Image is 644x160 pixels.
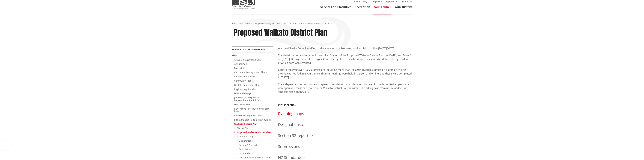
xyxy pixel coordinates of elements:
a: Waikato District Plan [234,122,257,125]
a: NZ Standards [239,152,253,155]
a: Play, Active Recreation and Sport Plan [234,107,269,113]
a: Asset Management Plans [234,58,261,61]
a: Annual Plan [234,62,247,65]
h1: Proposed Waikato District Plan [234,28,327,37]
a: Section 32 reports [239,143,258,146]
a: Proposed Waikato District Plan [237,131,271,134]
p: The independent commissioners prepared their decisions which have now been formally notified. App... [278,82,413,94]
a: Waikato District Plan [284,22,302,25]
a: Submissions [239,148,252,151]
a: Plans [277,22,282,25]
a: Plans, policies and bylaws [232,48,265,51]
iframe: Messenger Launcher [629,147,641,158]
a: Structure plans and design guides [234,118,271,121]
a: Designations [239,139,253,142]
a: Your Council [373,5,391,9]
a: Section 32 reports [278,133,310,138]
a: Fees and charges [234,92,253,95]
a: Recreation [355,5,370,9]
span: Proposed Waikato District Plan [305,22,332,25]
a: NZ Standards [278,155,302,160]
a: Your Council [239,22,250,25]
a: Plans, policies and bylaws [252,22,275,25]
a: Engineering Standards [234,88,258,91]
a: Plans [232,54,237,57]
a: Planning maps [239,135,255,138]
a: Long Term Plan [234,103,251,106]
a: Catchment Management Plans [234,71,267,74]
a: Designations [278,122,301,127]
p: The decisions come after a publicly notified Stage 1 of the Proposed Waikato District Plan on [DA... [278,53,413,65]
nav: breadcrumb [232,22,413,25]
a: District Plan [237,127,249,130]
p: Waikato District Council notified its decisions on the Proposed Waikato District Plan [DATE][DATE]. [278,47,413,50]
a: Your District [395,5,413,9]
a: Submissions [278,144,300,149]
a: Climate Action Plan [234,75,255,78]
a: [PERSON_NAME]-Waikato Metropolitan Spatial Plan [234,96,261,102]
a: Services and facilities [320,5,351,9]
h5: In this section [278,104,296,107]
a: Community Plans [234,79,253,82]
a: Reserve Management Plans [234,114,264,117]
p: Council received over 1000 submissions, covering more than 10,000 individual submission points on... [278,68,413,79]
a: Home [232,22,237,25]
a: Planning maps [278,111,304,116]
a: Blueprints [234,67,245,70]
a: Digital Enablement Plan [234,83,260,86]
